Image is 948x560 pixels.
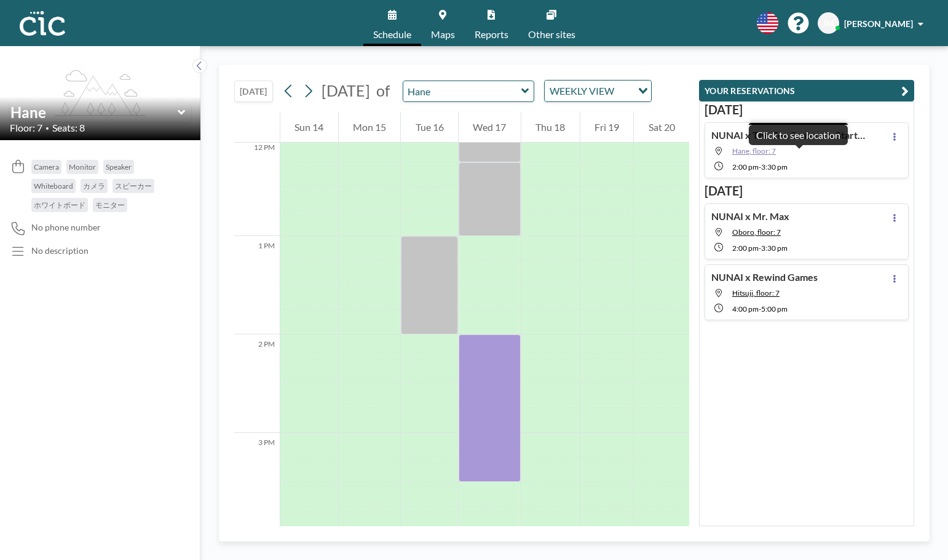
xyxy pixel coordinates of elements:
div: 3 PM [234,433,280,531]
div: Mon 15 [339,112,401,143]
div: Fri 19 [580,112,634,143]
span: モニター [95,200,125,210]
span: 2:00 PM [732,243,759,253]
input: Hane [10,103,178,121]
span: カメラ [83,181,105,191]
span: Reports [475,30,508,39]
span: スピーカー [115,181,152,191]
span: Whiteboard [34,181,73,191]
span: Oboro, floor: 7 [732,227,781,237]
span: of [376,81,390,100]
div: Thu 18 [521,112,580,143]
button: YOUR RESERVATIONS [699,80,914,101]
h4: NUNAI x Rewind Games [711,271,818,283]
h4: NUNAI x The Zen Samurai x StartUp Partner x (KOKIN) [711,129,865,141]
span: • [45,124,49,132]
div: Tue 16 [401,112,458,143]
button: [DATE] [234,81,273,102]
span: 2:00 PM [732,162,759,172]
span: 3:30 PM [761,162,788,172]
span: 3:30 PM [761,243,788,253]
span: ホワイトボード [34,200,85,210]
div: No description [31,245,89,256]
span: Monitor [69,162,96,172]
div: 12 PM [234,138,280,236]
input: Hane [403,81,521,101]
span: Speaker [106,162,132,172]
div: Search for option [545,81,651,101]
span: Camera [34,162,59,172]
span: WEEKLY VIEW [547,83,617,99]
h4: NUNAI x Mr. Max [711,210,789,223]
span: Maps [431,30,455,39]
div: Wed 17 [459,112,521,143]
span: - [759,304,761,314]
span: Hitsuji, floor: 7 [732,288,780,298]
div: Sun 14 [280,112,338,143]
span: 4:00 PM [732,304,759,314]
span: JM [823,18,834,29]
span: No phone number [31,222,101,233]
span: [DATE] [322,81,370,100]
span: Seats: 8 [52,122,85,134]
img: organization-logo [20,11,65,36]
span: 5:00 PM [761,304,788,314]
input: Search for option [618,83,631,99]
span: - [759,243,761,253]
div: 1 PM [234,236,280,334]
span: Floor: 7 [10,122,42,134]
h3: [DATE] [705,102,909,117]
span: - [759,162,761,172]
h3: [DATE] [705,183,909,199]
span: Other sites [528,30,575,39]
span: [PERSON_NAME] [844,18,913,29]
div: Click to see location [756,129,840,141]
div: 2 PM [234,334,280,433]
span: Hane, floor: 7 [732,146,776,156]
span: Schedule [373,30,411,39]
div: Sat 20 [634,112,689,143]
